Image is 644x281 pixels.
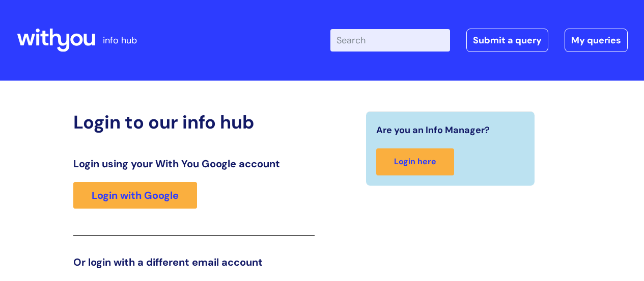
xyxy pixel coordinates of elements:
[565,29,628,52] a: My queries
[376,148,454,175] a: Login here
[73,158,315,170] h3: Login using your With You Google account
[73,256,315,268] h3: Or login with a different email account
[466,29,548,52] a: Submit a query
[73,182,197,209] a: Login with Google
[73,111,315,133] h2: Login to our info hub
[376,122,490,138] span: Are you an Info Manager?
[330,29,450,52] input: Search
[103,32,137,48] p: info hub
